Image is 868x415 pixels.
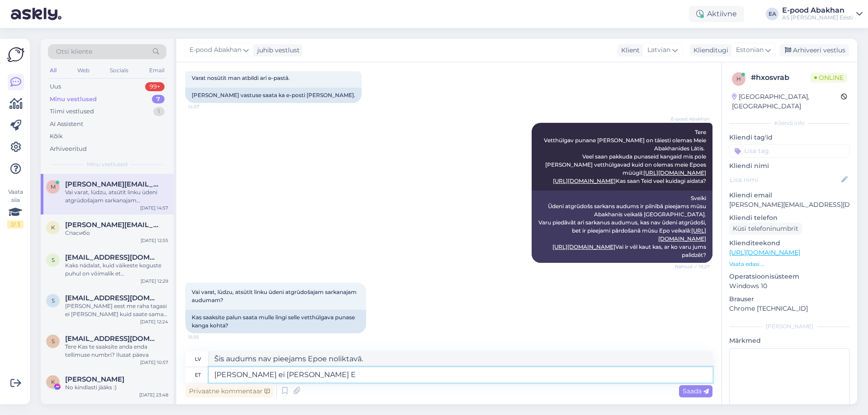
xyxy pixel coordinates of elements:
span: E-pood Abakhan [189,45,241,55]
span: sandrabartniece26@gmail.com [65,294,159,302]
div: Klienditugi [690,46,728,55]
span: 15:35 [188,334,222,340]
div: lv [195,351,201,367]
p: Kliendi telefon [729,213,850,223]
div: Minu vestlused [50,95,97,104]
a: [URL][DOMAIN_NAME] [552,243,615,250]
div: AI Assistent [50,120,83,129]
div: Vai varat, lūdzu, atsūtīt linku ūdeni atgrūdošajam sarkanajam audumam? [65,188,168,205]
input: Lisa nimi [730,175,840,185]
span: h [736,75,741,82]
span: s [52,297,55,304]
div: Vaata siia [7,188,24,228]
div: 99+ [145,82,165,91]
a: [URL][DOMAIN_NAME] [553,177,616,184]
div: [DATE] 12:55 [141,237,168,244]
p: Kliendi nimi [729,161,850,171]
span: Estonian [736,45,764,55]
div: et [195,367,201,382]
p: [PERSON_NAME][EMAIL_ADDRESS][DOMAIN_NAME] [729,200,850,210]
span: Nähtud ✓ 15:27 [675,263,710,270]
div: [DATE] 12:29 [141,278,168,284]
span: m [51,183,56,190]
span: Vai varat, lūdzu, atsūtīt linku ūdeni atgrūdošajam sarkanajam audumam? [192,289,358,303]
span: Otsi kliente [56,47,92,56]
div: Privaatne kommentaar [185,385,274,397]
p: Kliendi tag'id [729,133,850,142]
div: Kas saaksite palun saata mulle lingi selle vetthülgava punase kanga kohta? [185,310,366,333]
img: Askly Logo [7,46,24,63]
div: Arhiveeritud [50,145,87,154]
p: Kliendi email [729,191,850,200]
textarea: [PERSON_NAME] ei [PERSON_NAME] Ep [209,367,712,382]
div: [GEOGRAPHIC_DATA], [GEOGRAPHIC_DATA] [732,92,841,111]
p: Klienditeekond [729,238,850,248]
div: 2 / 3 [7,220,24,228]
span: Minu vestlused [87,160,127,168]
div: Email [147,65,166,76]
span: Online [811,73,847,83]
span: Sandrabartniece26@gmail.com [65,335,159,343]
p: Chrome [TECHNICAL_ID] [729,304,850,313]
a: [URL][DOMAIN_NAME] [729,248,800,256]
a: E-pood AbakhanAS [PERSON_NAME] Eesti [782,7,863,21]
p: Operatsioonisüsteem [729,272,850,281]
div: 7 [152,95,165,104]
span: Latvian [647,45,670,55]
span: Saada [683,387,709,395]
div: E-pood Abakhan [782,7,853,14]
span: 14:57 [188,103,222,110]
textarea: Šis audums nav pieejams Epoe noliktavā. [209,351,712,367]
span: Varat nosūtīt man atbildi arī e-pastā. [192,75,290,81]
p: Vaata edasi ... [729,260,850,268]
div: Socials [108,65,130,76]
span: Tere Vetthülgav punane [PERSON_NAME] on täiesti olemas Meie Abakhanides Lätis. Veel saan pakkuda ... [544,129,708,184]
a: [URL][DOMAIN_NAME] [643,169,706,176]
div: AS [PERSON_NAME] Eesti [782,14,853,21]
div: Kliendi info [729,119,850,127]
div: Klient [618,46,640,55]
div: [DATE] 10:57 [140,359,168,366]
div: # hxosvrab [751,72,811,83]
span: K [51,378,55,385]
div: Kõik [50,132,63,141]
div: juhib vestlust [254,46,300,55]
span: sandrabartniece26@gmail.com [65,253,159,261]
div: Sveiki Ūdeni atgrūdošs sarkans audums ir pilnībā pieejams mūsu Abakhanis veikalā [GEOGRAPHIC_DATA... [532,191,712,263]
div: Aktiivne [689,6,744,22]
input: Lisa tag [729,144,850,158]
div: [DATE] 14:57 [140,205,168,211]
div: Arhiveeri vestlus [779,44,849,56]
div: EA [766,8,778,20]
span: S [52,338,55,345]
div: Küsi telefoninumbrit [729,223,802,235]
div: Спасибо [65,229,168,237]
div: Web [75,65,91,76]
div: Kaks nädalat, kuid väikeste koguste puhul on võimalik et [PERSON_NAME] võeta tagasi kuna puudub u... [65,261,168,278]
span: E-pood Abakhan [671,116,710,122]
span: s [52,256,55,263]
div: No kindlasti jääks :) [65,383,168,392]
div: Uus [50,82,61,91]
span: Karina.smolyak@icloud.com [65,221,159,229]
div: Tere Kas te saaksite anda enda tellimuse numbri? Ilusat päeva [65,343,168,359]
div: 1 [153,107,165,116]
p: Märkmed [729,336,850,345]
span: marta.deksne@gmail.com [65,180,159,188]
span: K [51,224,55,231]
div: [PERSON_NAME] [729,322,850,331]
div: Tiimi vestlused [50,107,94,116]
div: [DATE] 23:48 [139,392,168,398]
p: Windows 10 [729,281,850,291]
div: All [48,65,58,76]
div: [PERSON_NAME] vastuse saata ka e-posti [PERSON_NAME]. [185,88,362,103]
div: [PERSON_NAME] eest me raha tagasi ei [PERSON_NAME] kuid saate samas [PERSON_NAME] ostutšeki aluse... [65,302,168,318]
div: [DATE] 12:24 [140,318,168,325]
span: Karin Jürisalu [65,375,124,383]
p: Brauser [729,294,850,304]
